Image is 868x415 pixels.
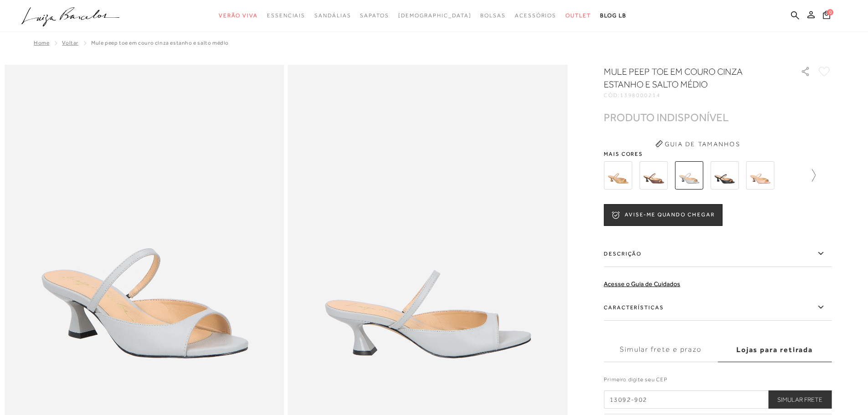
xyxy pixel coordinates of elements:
button: AVISE-ME QUANDO CHEGAR [604,204,722,226]
a: noSubCategoriesText [398,7,472,24]
span: 1398000214 [620,92,661,98]
span: MULE PEEP TOE EM COURO CINZA ESTANHO E SALTO MÉDIO [91,40,229,46]
label: Lojas para retirada [718,338,832,362]
button: 0 [820,10,833,22]
a: Home [34,40,49,46]
span: Acessórios [515,12,556,19]
a: categoryNavScreenReaderText [565,7,591,24]
div: CÓD: [604,92,786,98]
label: Descrição [604,241,832,267]
span: 0 [827,9,833,15]
img: MULE PEEP TOE EM COURO CINZA ESTANHO E SALTO MÉDIO [675,161,703,190]
img: MULE PEEP TOE EM COURO ROSA CASHMERE E SALTO MÉDIO [746,161,774,190]
a: categoryNavScreenReaderText [267,7,305,24]
button: Simular Frete [768,390,832,409]
a: categoryNavScreenReaderText [219,7,258,24]
button: Guia de Tamanhos [652,137,743,151]
label: Simular frete e prazo [604,338,718,362]
span: Mais cores [604,151,832,157]
a: categoryNavScreenReaderText [515,7,556,24]
span: Verão Viva [219,12,258,19]
a: Voltar [62,40,78,46]
a: Acesse o Guia de Cuidados [604,280,680,287]
a: categoryNavScreenReaderText [314,7,351,24]
span: Sandálias [314,12,351,19]
span: Sapatos [360,12,389,19]
span: Outlet [565,12,591,19]
a: BLOG LB [600,7,627,24]
img: MULE PEEP TOE EM COURO BEGE AREIA E SALTO MÉDIO [604,161,632,190]
div: PRODUTO INDISPONÍVEL [604,113,729,122]
span: [DEMOGRAPHIC_DATA] [398,12,472,19]
input: CEP [604,390,832,409]
img: MULE PEEP TOE EM COURO CAFÉ E SALTO MÉDIO [639,161,668,190]
span: Bolsas [480,12,506,19]
a: categoryNavScreenReaderText [480,7,506,24]
label: Primeiro digite seu CEP [604,375,832,388]
img: MULE PEEP TOE EM COURO PRETO E SALTO MÉDIO [710,161,739,190]
span: BLOG LB [600,12,627,19]
a: categoryNavScreenReaderText [360,7,389,24]
label: Características [604,294,832,321]
h1: MULE PEEP TOE EM COURO CINZA ESTANHO E SALTO MÉDIO [604,65,775,91]
span: Essenciais [267,12,305,19]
